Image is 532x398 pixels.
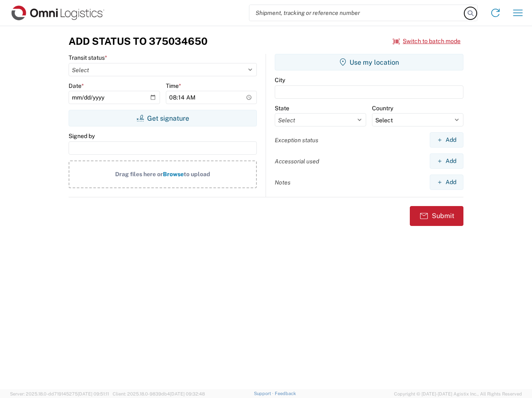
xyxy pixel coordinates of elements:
[10,391,109,396] span: Server: 2025.18.0-dd719145275
[163,171,184,177] span: Browse
[430,132,463,148] button: Add
[69,82,84,90] label: Date
[69,54,107,61] label: Transit status
[166,82,181,90] label: Time
[275,76,285,84] label: City
[393,34,461,48] button: Switch to batch mode
[69,35,207,47] h3: Add Status to 375034650
[410,206,463,226] button: Submit
[275,54,463,70] button: Use my location
[394,390,522,398] span: Copyright © [DATE]-[DATE] Agistix Inc., All Rights Reserved
[372,104,393,112] label: Country
[275,104,289,112] label: State
[78,391,109,396] span: [DATE] 09:51:11
[430,153,463,169] button: Add
[115,171,163,177] span: Drag files here or
[430,175,463,190] button: Add
[69,110,257,126] button: Get signature
[254,391,275,396] a: Support
[184,171,210,177] span: to upload
[170,391,205,396] span: [DATE] 09:32:48
[69,132,95,140] label: Signed by
[275,179,291,186] label: Notes
[249,5,465,21] input: Shipment, tracking or reference number
[113,391,205,396] span: Client: 2025.18.0-9839db4
[275,136,318,144] label: Exception status
[275,391,296,396] a: Feedback
[275,158,319,165] label: Accessorial used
